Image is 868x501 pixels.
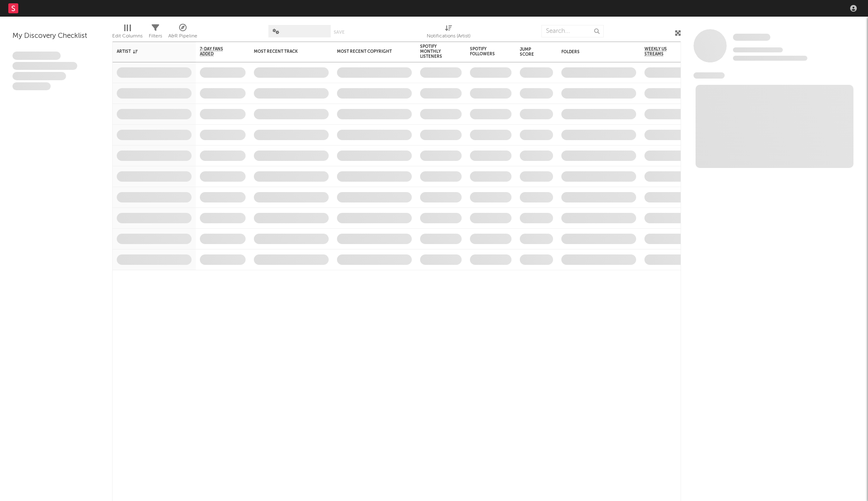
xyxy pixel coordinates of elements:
[112,31,143,41] div: Edit Columns
[693,72,725,79] span: News Feed
[644,47,674,57] span: Weekly US Streams
[733,56,807,61] span: 0 fans last week
[200,47,233,57] span: 7-Day Fans Added
[149,31,162,41] div: Filters
[12,52,61,60] span: Lorem ipsum dolor
[334,30,344,35] button: Save
[733,34,770,41] span: Some Artist
[733,33,770,42] a: Some Artist
[337,49,399,54] div: Most Recent Copyright
[427,21,470,45] div: Notifications (Artist)
[12,31,100,41] div: My Discovery Checklist
[427,31,470,41] div: Notifications (Artist)
[470,47,499,57] div: Spotify Followers
[254,49,316,54] div: Most Recent Track
[733,47,783,52] span: Tracking Since: [DATE]
[112,21,143,45] div: Edit Columns
[12,72,66,80] span: Praesent ac interdum
[168,21,197,45] div: A&R Pipeline
[561,49,624,54] div: Folders
[541,25,604,37] input: Search...
[117,49,179,54] div: Artist
[420,44,449,59] div: Spotify Monthly Listeners
[12,82,51,91] span: Aliquam viverra
[520,47,541,57] div: Jump Score
[168,31,197,41] div: A&R Pipeline
[149,21,162,45] div: Filters
[12,62,77,70] span: Integer aliquet in purus et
